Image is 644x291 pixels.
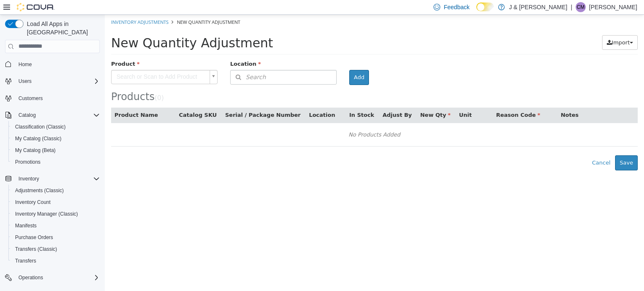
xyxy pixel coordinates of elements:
button: Cancel [483,141,510,156]
span: Inventory [18,175,39,182]
span: Import [507,25,525,31]
button: Serial / Package Number [120,96,197,105]
button: My Catalog (Classic) [8,133,103,144]
a: Transfers [12,256,39,266]
button: Inventory Manager (Classic) [8,208,103,220]
span: Transfers [15,258,36,264]
button: Notes [456,96,475,105]
button: Add [244,55,264,70]
button: Catalog [2,109,103,121]
button: Import [497,21,533,36]
span: Search or Scan to Add Product [7,56,101,69]
span: Promotions [15,159,41,165]
p: | [571,2,572,12]
button: Save [510,141,533,156]
span: Operations [18,274,43,281]
span: Adjustments (Classic) [12,185,100,196]
span: New Quantity Adjustment [6,21,168,36]
span: Feedback [444,3,469,11]
button: Catalog SKU [74,96,114,105]
span: Product [6,46,35,52]
span: Home [15,59,100,70]
img: Cova [17,3,55,11]
span: Load All Apps in [GEOGRAPHIC_DATA] [23,20,100,36]
a: Inventory Manager (Classic) [12,209,81,219]
span: Adjustments (Classic) [15,187,64,194]
span: Inventory Manager (Classic) [12,209,100,219]
span: Reason Code [391,97,435,103]
button: Manifests [8,220,103,232]
span: My Catalog (Beta) [15,147,56,154]
span: Inventory Manager (Classic) [15,211,78,217]
button: Search [125,55,232,70]
button: Unit [354,96,369,105]
span: Classification (Classic) [15,124,66,130]
button: Promotions [8,156,103,168]
a: Purchase Orders [12,232,57,242]
span: My Catalog (Classic) [15,135,62,142]
span: 0 [52,80,57,87]
span: New Qty [315,97,346,103]
span: Search [126,58,161,67]
span: Catalog [15,110,100,120]
p: [PERSON_NAME] [589,2,637,12]
span: Classification (Classic) [12,122,100,132]
button: Adjust By [278,96,309,105]
a: My Catalog (Classic) [12,134,65,144]
span: Inventory [15,174,100,184]
span: Customers [18,95,43,102]
span: Purchase Orders [15,234,53,241]
span: Inventory Count [15,199,51,206]
span: Inventory Count [12,197,100,207]
a: Adjustments (Classic) [12,185,67,196]
a: Search or Scan to Add Product [6,55,113,70]
span: Home [18,61,32,68]
button: Classification (Classic) [8,121,103,133]
button: Purchase Orders [8,232,103,243]
button: My Catalog (Beta) [8,144,103,156]
button: Transfers (Classic) [8,243,103,255]
button: Location [204,96,232,105]
small: ( ) [50,80,59,87]
button: Inventory [15,174,42,184]
button: Adjustments (Classic) [8,185,103,196]
button: Users [15,76,35,86]
span: CM [577,2,585,12]
button: Inventory Count [8,196,103,208]
a: Promotions [12,157,44,167]
a: Manifests [12,221,40,231]
p: J & [PERSON_NAME] [509,2,567,12]
button: Users [2,75,103,87]
a: Inventory Count [12,197,54,207]
span: Users [18,78,31,85]
a: Customers [15,93,46,103]
span: Operations [15,273,100,283]
a: Transfers (Classic) [12,244,60,254]
button: Operations [2,272,103,283]
button: Catalog [15,110,39,120]
a: Home [15,59,35,70]
input: Dark Mode [476,3,494,11]
div: Cheyenne Mann [576,2,586,12]
span: Dark Mode [476,11,477,12]
a: My Catalog (Beta) [12,145,59,155]
span: Manifests [15,222,36,229]
span: Transfers [12,256,100,266]
div: No Products Added [12,114,527,126]
button: Product Name [10,96,55,105]
button: Transfers [8,255,103,267]
a: Classification (Classic) [12,122,69,132]
button: In Stock [244,96,271,105]
span: My Catalog (Classic) [12,134,100,144]
span: Purchase Orders [12,232,100,242]
span: My Catalog (Beta) [12,145,100,155]
a: Inventory Adjustments [6,4,64,10]
span: Catalog [18,112,36,118]
button: Operations [15,273,47,283]
span: Users [15,76,100,86]
span: Transfers (Classic) [15,246,57,252]
button: Customers [2,92,103,104]
span: Customers [15,93,100,103]
span: Promotions [12,157,100,167]
span: Manifests [12,221,100,231]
